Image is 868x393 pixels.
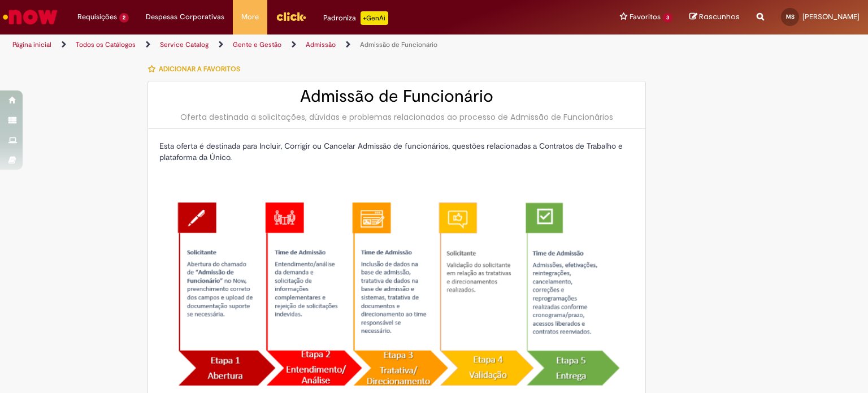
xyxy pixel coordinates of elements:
a: Service Catalog [160,40,209,49]
a: Rascunhos [689,12,740,23]
span: 2 [119,13,129,23]
img: click_logo_yellow_360x200.png [276,8,306,25]
span: Requisições [77,11,117,23]
a: Admissão de Funcionário [360,40,437,49]
a: Página inicial [12,40,51,49]
a: Gente e Gestão [233,40,281,49]
div: Padroniza [323,11,388,25]
span: MS [786,13,795,20]
a: Admissão [306,40,336,49]
div: Oferta destinada a solicitações, dúvidas e problemas relacionados ao processo de Admissão de Func... [159,111,634,123]
p: +GenAi [361,11,388,25]
span: Favoritos [630,11,661,23]
a: Todos os Catálogos [76,40,136,49]
span: Adicionar a Favoritos [159,64,240,74]
span: More [241,11,259,23]
p: Esta oferta é destinada para Incluir, Corrigir ou Cancelar Admissão de funcionários, questões rel... [159,140,634,163]
ul: Trilhas de página [8,34,570,55]
span: 3 [663,13,672,23]
button: Adicionar a Favoritos [147,57,246,81]
span: Rascunhos [699,11,740,22]
img: ServiceNow [1,6,59,28]
span: Despesas Corporativas [146,11,224,23]
span: [PERSON_NAME] [802,12,860,21]
h2: Admissão de Funcionário [159,87,634,106]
